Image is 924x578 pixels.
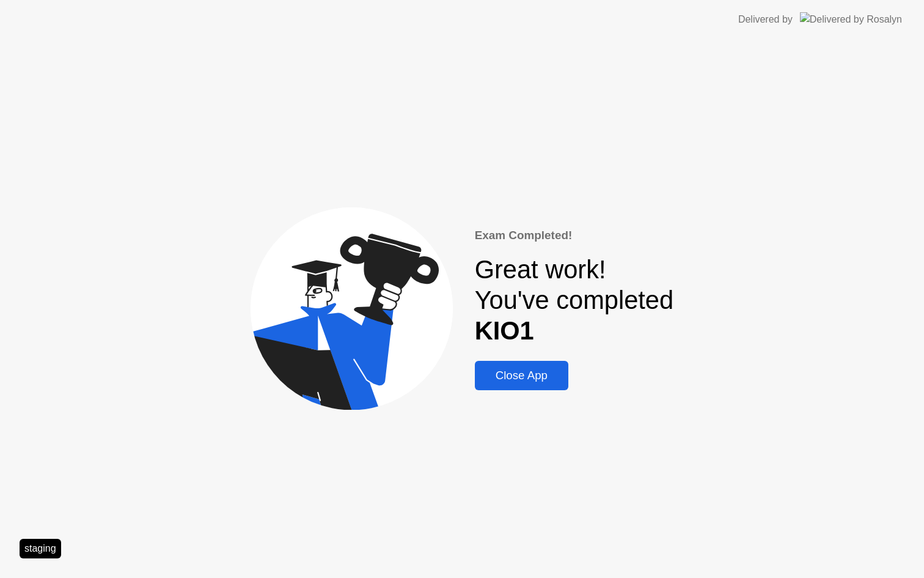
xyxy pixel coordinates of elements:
img: Delivered by Rosalyn [800,12,902,26]
div: Exam Completed! [475,227,673,244]
button: Close App [475,361,568,390]
div: Delivered by [738,12,793,27]
div: Great work! You've completed [475,254,673,346]
div: Close App [479,369,565,382]
b: KIO1 [475,316,534,345]
div: staging [20,539,61,558]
